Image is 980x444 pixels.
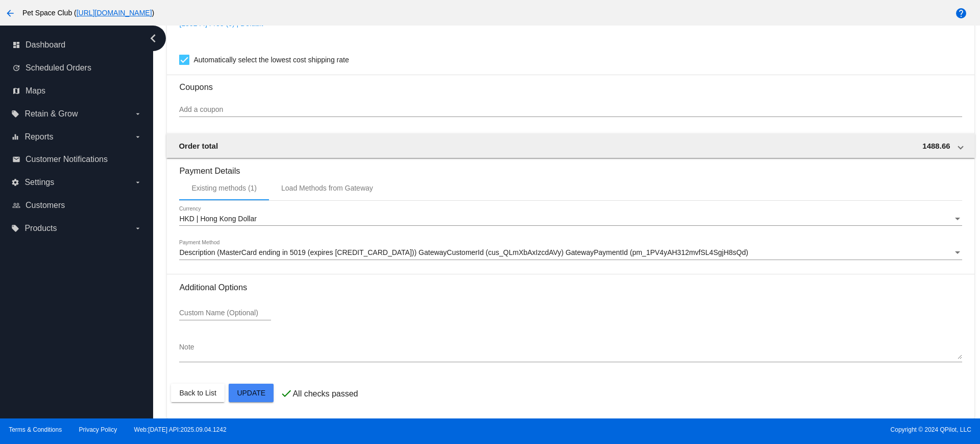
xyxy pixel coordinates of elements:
[26,155,108,164] span: Customer Notifications
[9,426,62,433] a: Terms & Conditions
[134,133,142,141] i: arrow_drop_down
[280,387,292,400] mat-icon: check
[24,132,53,142] span: Reports
[179,106,962,114] input: Add a coupon
[26,63,91,73] span: Scheduled Orders
[12,64,20,72] i: update
[166,133,974,158] mat-expansion-panel-header: Order total 1488.66
[134,110,142,118] i: arrow_drop_down
[955,7,967,19] mat-icon: help
[499,426,971,433] span: Copyright © 2024 QPilot, LLC
[12,87,20,95] i: map
[179,389,216,397] span: Back to List
[12,60,142,76] a: update Scheduled Orders
[12,151,142,168] a: email Customer Notifications
[11,224,19,232] i: local_offer
[12,197,142,214] a: people_outline Customers
[179,248,748,256] span: Description (MasterCard ending in 5019 (expires [CREDIT_CARD_DATA])) GatewayCustomerId (cus_QLmXb...
[179,215,256,223] span: HKD | Hong Kong Dollar
[191,184,257,192] div: Existing methods (1)
[134,224,142,232] i: arrow_drop_down
[179,283,962,292] h3: Additional Options
[171,384,224,402] button: Back to List
[12,41,20,49] i: dashboard
[179,309,271,317] input: Custom Name (Optional)
[24,109,78,119] span: Retain & Grow
[179,215,962,223] mat-select: Currency
[77,9,152,17] a: [URL][DOMAIN_NAME]
[11,133,19,141] i: equalizer
[281,184,373,192] div: Load Methods from Gateway
[12,201,20,209] i: people_outline
[26,201,65,210] span: Customers
[237,389,265,397] span: Update
[145,30,161,46] i: chevron_left
[26,40,65,50] span: Dashboard
[12,37,142,53] a: dashboard Dashboard
[24,178,54,187] span: Settings
[229,384,274,402] button: Update
[24,224,57,233] span: Products
[12,83,142,99] a: map Maps
[11,178,19,186] i: settings
[134,426,227,433] a: Web:[DATE] API:2025.09.04.1242
[26,86,45,96] span: Maps
[179,158,962,176] h3: Payment Details
[922,142,950,150] span: 1488.66
[179,142,218,150] span: Order total
[79,426,117,433] a: Privacy Policy
[22,9,154,17] span: Pet Space Club ( )
[4,7,16,19] mat-icon: arrow_back
[11,110,19,118] i: local_offer
[179,75,962,92] h3: Coupons
[292,389,358,399] p: All checks passed
[193,54,349,66] span: Automatically select the lowest cost shipping rate
[12,155,20,163] i: email
[179,249,962,257] mat-select: Payment Method
[134,178,142,186] i: arrow_drop_down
